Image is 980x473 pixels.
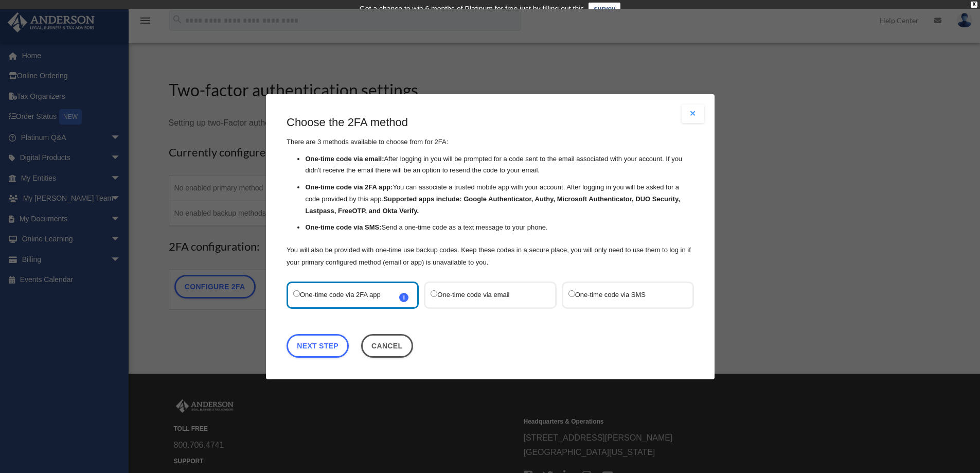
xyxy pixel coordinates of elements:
p: You will also be provided with one-time use backup codes. Keep these codes in a secure place, you... [287,243,694,268]
input: One-time code via 2FA appi [293,290,300,296]
label: One-time code via 2FA app [293,288,402,302]
li: Send a one-time code as a text message to your phone. [305,222,694,234]
strong: Supported apps include: Google Authenticator, Authy, Microsoft Authenticator, DUO Security, Lastp... [305,195,680,215]
div: Get a chance to win 6 months of Platinum for free just by filling out this [360,3,584,15]
button: Close this dialog window [361,334,413,357]
input: One-time code via email [431,290,437,296]
div: There are 3 methods available to choose from for 2FA: [287,115,694,269]
div: close [971,2,977,8]
a: Next Step [287,334,349,357]
li: After logging in you will be prompted for a code sent to the email associated with your account. ... [305,153,694,177]
strong: One-time code via SMS: [305,223,381,231]
input: One-time code via SMS [568,290,575,296]
a: survey [589,3,620,15]
h3: Choose the 2FA method [287,115,694,131]
strong: One-time code via 2FA app: [305,183,393,191]
label: One-time code via SMS [568,288,676,302]
span: i [399,292,408,302]
li: You can associate a trusted mobile app with your account. After logging in you will be asked for ... [305,182,694,217]
strong: One-time code via email: [305,154,384,162]
label: One-time code via email [431,288,539,302]
button: Close modal [682,104,704,123]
